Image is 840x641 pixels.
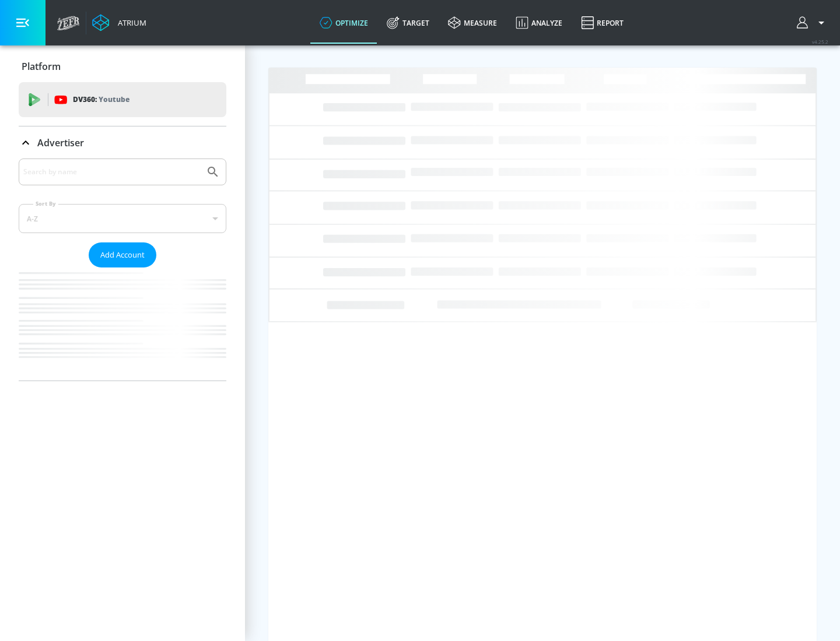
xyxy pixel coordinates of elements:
div: Platform [19,50,226,83]
a: Analyze [506,2,572,44]
button: Add Account [89,242,156,267]
a: Atrium [92,14,146,31]
a: measure [439,2,506,44]
span: v 4.25.2 [812,38,828,45]
a: Report [572,2,633,44]
span: Add Account [100,248,145,262]
div: Atrium [113,17,146,28]
div: Advertiser [19,126,226,159]
div: DV360: Youtube [19,82,226,117]
div: Advertiser [19,159,226,381]
p: Advertiser [37,136,84,149]
label: Sort By [33,200,58,207]
a: Target [377,2,439,44]
p: DV360: [73,93,129,106]
a: optimize [310,2,377,44]
nav: list of Advertiser [19,267,226,381]
input: Search by name [23,164,200,179]
p: Youtube [99,93,129,105]
p: Platform [22,60,61,73]
div: A-Z [19,204,226,233]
